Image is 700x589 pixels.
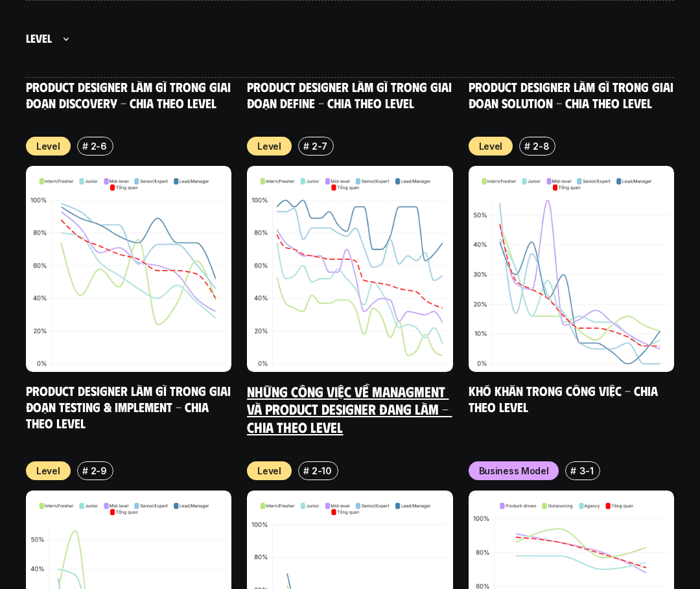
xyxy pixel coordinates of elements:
p: Level [479,139,503,153]
h5: Level [26,32,52,47]
h6: # [524,141,530,151]
p: 2-7 [312,139,327,153]
p: Level [257,139,281,153]
h6: # [82,141,88,151]
a: Khó khăn trong công việc - Chia theo Level [469,382,661,415]
a: Những công việc về Managment và Product Designer đang làm - Chia theo Level [247,382,452,435]
p: Level [36,464,60,478]
a: Product Designer làm gì trong giai đoạn Solution - Chia theo Level [469,78,677,111]
a: Product Designer làm gì trong giai đoạn Discovery - Chia theo Level [26,78,234,111]
a: Product Designer làm gì trong giai đoạn Define - Chia theo Level [247,78,455,111]
p: 2-10 [312,464,332,478]
a: Product Designer làm gì trong giai đoạn Testing & Implement - Chia theo Level [26,382,234,431]
h6: # [82,466,88,476]
p: Level [36,139,60,153]
p: Level [257,464,281,478]
h6: # [303,466,309,476]
h6: # [570,466,576,476]
p: Business Model [479,464,549,478]
p: 2-8 [533,139,549,153]
p: 2-6 [91,139,107,153]
p: 3-1 [579,464,594,478]
p: 2-9 [91,464,107,478]
h6: # [303,141,309,151]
